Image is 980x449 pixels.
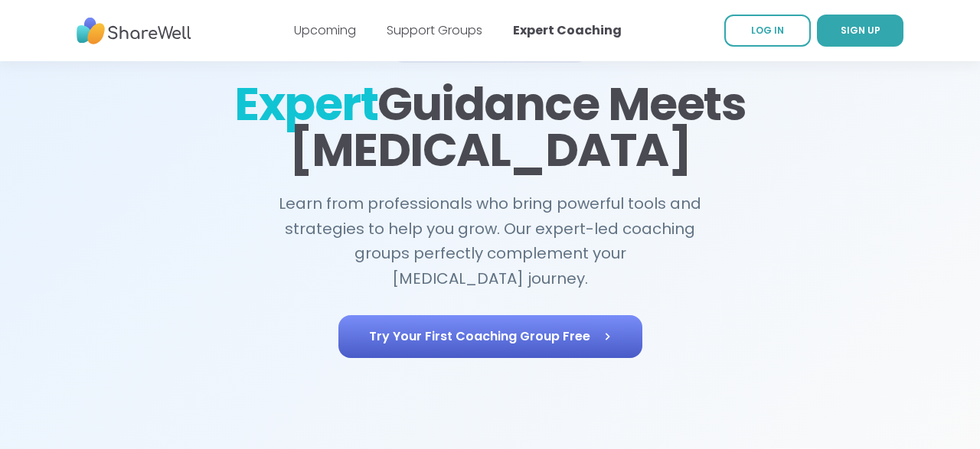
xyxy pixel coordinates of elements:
a: Support Groups [387,21,482,39]
a: Upcoming [294,21,356,39]
h2: Learn from professionals who bring powerful tools and strategies to help you grow. Our expert-led... [269,191,710,291]
h1: Guidance Meets [MEDICAL_DATA] [233,81,747,173]
img: ShareWell Nav Logo [77,10,191,52]
span: Try Your First Coaching Group Free [369,327,612,346]
a: LOG IN [724,15,811,47]
span: Expert [234,72,377,136]
a: Try Your First Coaching Group Free [338,315,642,358]
span: LOG IN [751,24,784,37]
a: SIGN UP [817,15,903,47]
a: Expert Coaching [513,21,622,39]
span: SIGN UP [841,24,880,37]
